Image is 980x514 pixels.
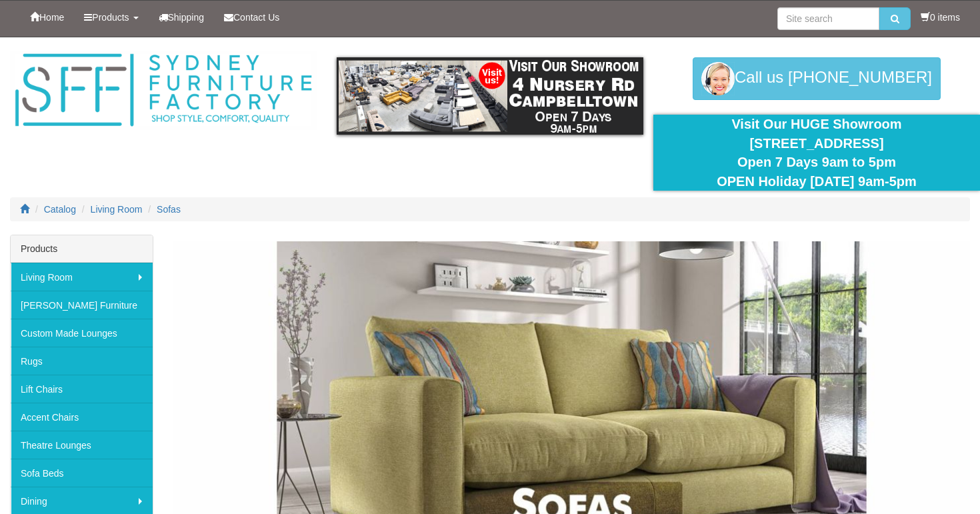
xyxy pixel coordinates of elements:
a: Lift Chairs [11,375,153,403]
a: Shipping [149,1,215,34]
a: [PERSON_NAME] Furniture [11,291,153,319]
input: Site search [777,7,879,30]
a: Sofa Beds [11,459,153,487]
div: Visit Our HUGE Showroom [STREET_ADDRESS] Open 7 Days 9am to 5pm OPEN Holiday [DATE] 9am-5pm [663,115,970,191]
a: Living Room [11,263,153,291]
img: Sydney Furniture Factory [10,51,317,130]
span: Products [92,12,129,23]
a: Rugs [11,347,153,375]
a: Living Room [91,204,143,215]
a: Catalog [44,204,76,215]
span: Contact Us [233,12,279,23]
img: showroom.gif [337,57,643,135]
a: Contact Us [214,1,289,34]
a: Products [74,1,148,34]
a: Sofas [157,204,181,215]
a: Theatre Lounges [11,431,153,459]
li: 0 items [921,11,960,24]
a: Custom Made Lounges [11,319,153,347]
span: Shipping [168,12,205,23]
a: Accent Chairs [11,403,153,431]
a: Home [20,1,74,34]
span: Home [39,12,64,23]
div: Products [11,235,153,263]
